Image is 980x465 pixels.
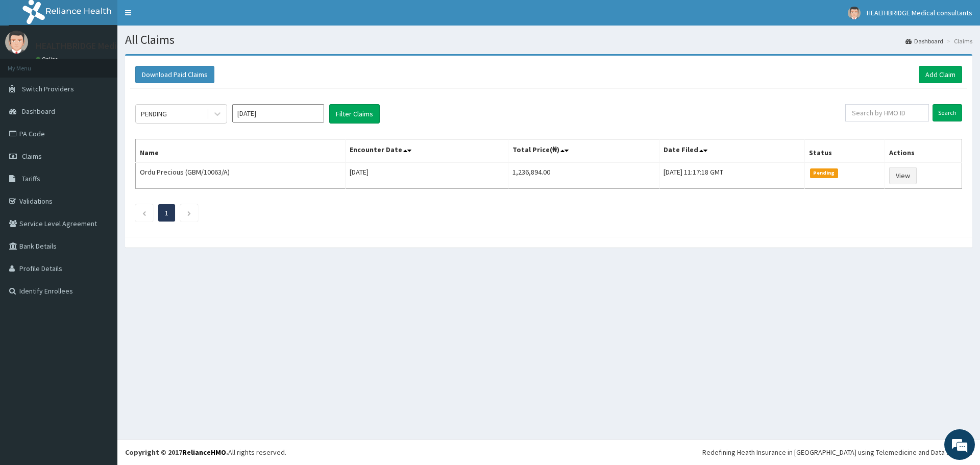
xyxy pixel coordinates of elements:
button: Download Paid Claims [135,66,214,83]
th: Status [805,139,885,163]
td: 1,236,894.00 [508,162,659,189]
a: Page 1 is your current page [165,208,168,217]
a: View [889,167,917,184]
span: Claims [22,152,42,161]
td: Ordu Precious (GBM/10063/A) [136,162,346,189]
h1: All Claims [125,33,972,46]
th: Actions [885,139,962,163]
a: Online [36,56,60,63]
td: [DATE] 11:17:18 GMT [659,162,804,189]
div: Redefining Heath Insurance in [GEOGRAPHIC_DATA] using Telemedicine and Data Science! [702,447,972,457]
p: HEALTHBRIDGE Medical consultants [36,41,178,51]
img: User Image [848,7,861,19]
a: RelianceHMO [182,448,226,457]
th: Encounter Date [345,139,508,163]
span: Switch Providers [22,84,74,93]
th: Name [136,139,346,163]
span: Dashboard [22,107,55,116]
span: Tariffs [22,174,40,183]
span: HEALTHBRIDGE Medical consultants [867,8,972,17]
td: [DATE] [345,162,508,189]
strong: Copyright © 2017 . [125,448,228,457]
input: Select Month and Year [232,104,324,123]
span: Pending [810,168,838,178]
button: Filter Claims [329,104,380,124]
a: Dashboard [905,37,943,45]
img: User Image [5,31,28,54]
a: Next page [187,208,191,217]
a: Previous page [142,208,146,217]
li: Claims [944,37,972,45]
div: PENDING [141,109,167,119]
th: Date Filed [659,139,804,163]
footer: All rights reserved. [117,439,980,465]
input: Search [933,104,962,121]
th: Total Price(₦) [508,139,659,163]
a: Add Claim [919,66,962,83]
input: Search by HMO ID [845,104,929,121]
